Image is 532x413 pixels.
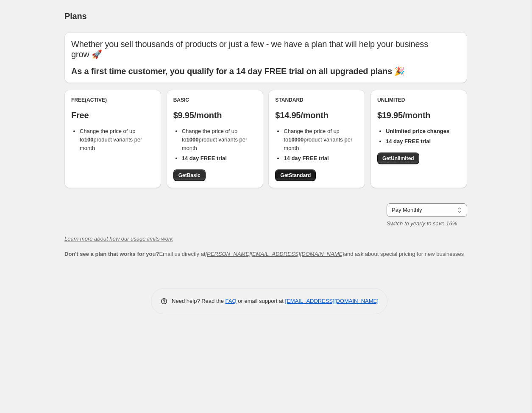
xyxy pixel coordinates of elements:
span: Change the price of up to product variants per month [80,128,142,151]
div: Unlimited [377,97,460,103]
b: 14 day FREE trial [386,138,431,144]
span: Need help? Read the [172,298,226,304]
span: Email us directly at and ask about special pricing for new businesses [64,251,464,257]
i: Switch to yearly to save 16% [387,220,457,227]
span: Plans [64,11,86,21]
b: Unlimited price changes [386,128,449,134]
span: Get Standard [280,172,311,179]
span: or email support at [237,298,285,304]
span: Change the price of up to product variants per month [182,128,248,151]
span: Get Unlimited [382,155,414,162]
b: 10000 [288,136,304,143]
a: GetUnlimited [377,152,419,164]
a: GetBasic [173,169,206,181]
b: As a first time customer, you qualify for a 14 day FREE trial on all upgraded plans 🎉 [71,67,405,76]
div: Standard [275,97,358,103]
p: $14.95/month [275,110,358,120]
p: $19.95/month [377,110,460,120]
b: 14 day FREE trial [284,155,329,161]
span: Change the price of up to product variants per month [284,128,352,151]
p: $9.95/month [173,110,256,120]
b: 100 [84,136,94,143]
div: Basic [173,97,256,103]
a: Learn more about how our usage limits work [64,236,173,242]
b: 14 day FREE trial [182,155,227,161]
a: [EMAIL_ADDRESS][DOMAIN_NAME] [285,298,379,304]
div: Free (Active) [71,97,154,103]
p: Free [71,110,154,120]
p: Whether you sell thousands of products or just a few - we have a plan that will help your busines... [71,39,460,59]
a: GetStandard [275,169,316,181]
b: 1000 [187,136,199,143]
span: Get Basic [178,172,201,179]
a: [PERSON_NAME][EMAIL_ADDRESS][DOMAIN_NAME] [206,251,344,257]
b: Don't see a plan that works for you? [64,251,159,257]
a: FAQ [226,298,237,304]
